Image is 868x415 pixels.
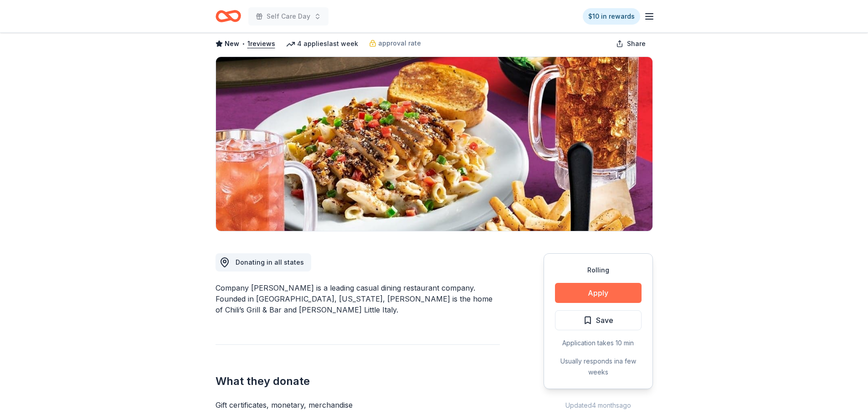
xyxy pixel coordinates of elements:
div: Company [PERSON_NAME] is a leading casual dining restaurant company. Founded in [GEOGRAPHIC_DATA]... [216,282,500,315]
a: $10 in rewards [583,8,640,25]
div: Updated 4 months ago [544,400,653,411]
span: approval rate [378,38,421,49]
span: Share [627,38,646,49]
span: New [225,38,239,49]
button: Share [609,35,653,53]
span: • [241,40,245,47]
div: 4 applies last week [286,38,358,49]
div: Usually responds in a few weeks [555,356,642,378]
a: approval rate [369,38,421,49]
button: 1reviews [247,38,275,49]
div: Application takes 10 min [555,338,642,348]
span: Donating in all states [236,258,304,266]
button: Save [555,310,642,330]
span: Save [596,314,613,326]
button: Self Care Day [248,7,329,26]
button: Apply [555,283,642,303]
img: Image for Company Brinker [216,57,652,231]
div: Rolling [555,265,642,276]
span: Self Care Day [267,11,310,22]
a: Home [216,5,241,27]
div: Gift certificates, monetary, merchandise [216,400,500,410]
h2: What they donate [216,374,500,389]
